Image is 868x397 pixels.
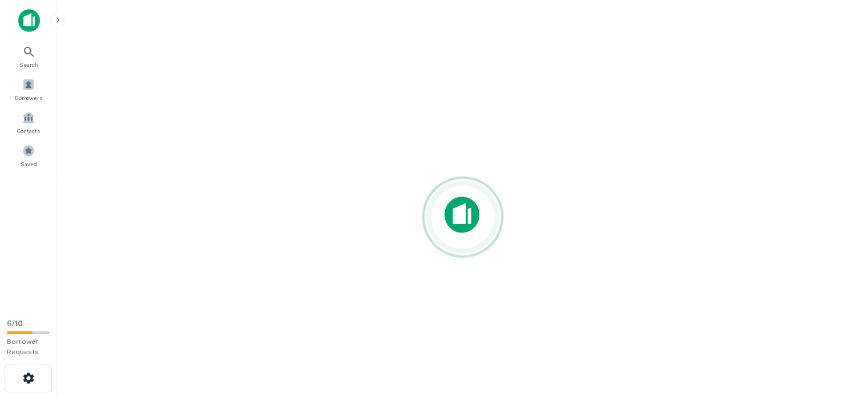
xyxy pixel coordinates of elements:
a: Borrowers [3,74,54,105]
span: Saved [21,159,37,169]
span: Search [19,60,38,69]
a: Contacts [3,107,54,138]
a: Saved [3,140,54,171]
span: Borrowers [15,93,42,102]
span: 6 / 10 [7,319,23,328]
a: Search [3,41,54,71]
span: Contacts [17,126,40,135]
img: capitalize-icon.png [18,9,40,32]
iframe: Chat Widget [811,306,868,360]
span: Borrower Requests [7,338,39,356]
